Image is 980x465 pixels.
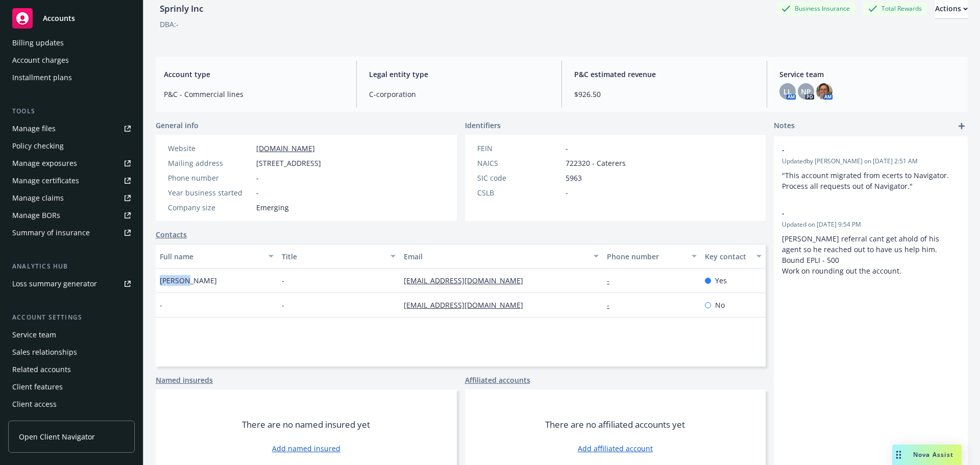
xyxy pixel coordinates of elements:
button: Email [400,244,603,268]
img: photo [816,83,832,100]
div: Manage BORs [12,207,60,224]
a: Installment plans [8,69,135,86]
div: Drag to move [892,445,905,465]
a: Add affiliated account [578,443,653,454]
span: Legal entity type [369,69,549,80]
span: - [282,275,284,286]
a: [EMAIL_ADDRESS][DOMAIN_NAME] [404,300,531,310]
span: P&C estimated revenue [574,69,754,80]
div: Sales relationships [12,344,77,360]
div: Account settings [8,312,135,323]
a: Manage BORs [8,207,135,224]
span: - [566,187,568,198]
div: Key contact [705,251,750,262]
div: CSLB [477,187,561,198]
a: Manage claims [8,190,135,206]
span: - [782,208,933,218]
span: P&C - Commercial lines [164,89,344,100]
span: Updated on [DATE] 9:54 PM [782,220,960,229]
button: Nova Assist [892,445,962,465]
div: Service team [12,327,56,343]
a: Add named insured [272,443,340,454]
div: Account charges [12,52,69,68]
div: Summary of insurance [12,225,90,241]
div: NAICS [477,158,561,168]
span: General info [156,120,199,131]
span: Open Client Navigator [19,431,95,442]
span: - [282,300,284,310]
div: Business Insurance [776,2,855,15]
div: FEIN [477,143,561,154]
button: Full name [156,244,278,268]
a: Related accounts [8,361,135,378]
div: Phone number [607,251,685,262]
div: Billing updates [12,35,64,51]
span: $926.50 [574,89,754,100]
a: Affiliated accounts [465,375,530,385]
span: - [256,173,259,183]
span: C-corporation [369,89,549,100]
span: Manage exposures [8,155,135,172]
span: - [256,187,259,198]
div: Email [404,251,587,262]
div: Sprinly Inc [156,2,207,15]
div: DBA: - [160,19,179,30]
div: Related accounts [12,361,71,378]
div: Client access [12,396,57,412]
div: Full name [160,251,262,262]
div: Manage files [12,120,56,137]
a: - [607,276,618,285]
span: Notes [774,120,795,132]
span: Updated by [PERSON_NAME] on [DATE] 2:51 AM [782,157,960,166]
button: Phone number [603,244,700,268]
span: There are no named insured yet [242,419,370,431]
a: Named insureds [156,375,213,385]
span: Identifiers [465,120,501,131]
div: SIC code [477,173,561,183]
div: Total Rewards [863,2,927,15]
a: Client features [8,379,135,395]
a: - [607,300,618,310]
a: Contacts [156,229,187,240]
div: Installment plans [12,69,72,86]
div: Policy checking [12,138,64,154]
a: Loss summary generator [8,276,135,292]
a: Account charges [8,52,135,68]
a: [EMAIL_ADDRESS][DOMAIN_NAME] [404,276,531,285]
a: Summary of insurance [8,225,135,241]
a: Manage files [8,120,135,137]
span: Emerging [256,202,289,213]
a: Client access [8,396,135,412]
p: [PERSON_NAME] referral cant get ahold of his agent so he reached out to have us help him. Bound E... [782,233,960,276]
span: [PERSON_NAME] [160,275,217,286]
a: Billing updates [8,35,135,51]
span: "This account migrated from ecerts to Navigator. Process all requests out of Navigator." [782,170,951,191]
a: Sales relationships [8,344,135,360]
span: LL [783,86,792,97]
div: Client features [12,379,63,395]
span: [STREET_ADDRESS] [256,158,321,168]
div: Website [168,143,252,154]
div: Phone number [168,173,252,183]
button: Title [278,244,400,268]
div: Tools [8,106,135,116]
span: No [715,300,725,310]
div: -Updated on [DATE] 9:54 PM[PERSON_NAME] referral cant get ahold of his agent so he reached out to... [774,200,968,284]
div: -Updatedby [PERSON_NAME] on [DATE] 2:51 AM"This account migrated from ecerts to Navigator. Proces... [774,136,968,200]
div: Analytics hub [8,261,135,272]
div: Mailing address [168,158,252,168]
a: [DOMAIN_NAME] [256,143,315,153]
a: Policy checking [8,138,135,154]
a: Accounts [8,4,135,33]
span: - [782,144,933,155]
span: 5963 [566,173,582,183]
a: Manage certificates [8,173,135,189]
div: Manage claims [12,190,64,206]
div: Title [282,251,384,262]
span: Service team [779,69,960,80]
span: Yes [715,275,727,286]
span: Account type [164,69,344,80]
div: Manage exposures [12,155,77,172]
div: Year business started [168,187,252,198]
span: There are no affiliated accounts yet [545,419,685,431]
